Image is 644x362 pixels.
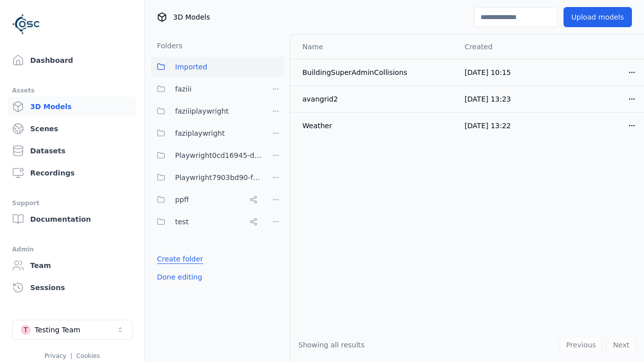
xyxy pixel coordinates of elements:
a: Sessions [8,278,136,298]
button: faziiiplaywright [151,101,262,121]
button: faziplaywright [151,123,262,143]
button: Done editing [151,268,208,286]
a: Documentation [8,209,136,229]
a: Create folder [157,254,203,264]
a: Team [8,255,136,276]
span: | [70,352,72,359]
div: Admin [12,243,132,255]
div: Support [12,197,132,209]
a: Datasets [8,141,136,161]
span: test [175,216,189,228]
span: [DATE] 13:22 [464,122,511,130]
button: Create folder [151,250,209,268]
a: 3D Models [8,97,136,117]
span: faziplaywright [175,127,225,139]
button: ppff [151,190,262,210]
span: 3D Models [173,12,210,22]
button: Playwright0cd16945-d24c-45f9-a8ba-c74193e3fd84 [151,145,262,165]
span: Showing all results [298,341,365,349]
a: Dashboard [8,50,136,70]
a: Cookies [76,352,100,359]
th: Name [290,35,456,59]
div: Testing Team [35,325,80,335]
button: Imported [151,57,284,77]
button: Upload models [563,7,632,27]
button: test [151,212,262,232]
span: faziii [175,83,192,95]
img: Logo [12,10,40,38]
div: T [21,325,31,335]
div: BuildingSuperAdminCollisions [302,67,448,77]
span: ppff [175,194,189,206]
span: Playwright7903bd90-f1ee-40e5-8689-7a943bbd43ef [175,171,262,184]
a: Scenes [8,119,136,139]
div: Weather [302,121,448,131]
span: [DATE] 13:23 [464,95,511,103]
h3: Folders [151,41,183,51]
button: Playwright7903bd90-f1ee-40e5-8689-7a943bbd43ef [151,167,262,188]
span: Playwright0cd16945-d24c-45f9-a8ba-c74193e3fd84 [175,149,262,161]
a: Recordings [8,163,136,183]
span: faziiiplaywright [175,105,229,117]
div: Assets [12,84,132,97]
a: Privacy [44,352,66,359]
button: faziii [151,79,262,99]
span: [DATE] 10:15 [464,68,511,76]
span: Imported [175,61,207,73]
button: Select a workspace [12,320,133,340]
div: avangrid2 [302,94,448,104]
th: Created [456,35,550,59]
